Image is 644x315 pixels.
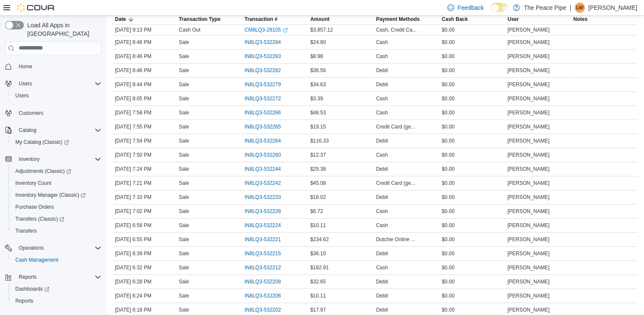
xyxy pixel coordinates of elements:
[310,109,326,116] span: $48.53
[243,14,308,24] button: Transaction #
[244,16,277,23] span: Transaction #
[507,152,550,158] span: [PERSON_NAME]
[113,25,177,35] div: [DATE] 9:13 PM
[113,51,177,61] div: [DATE] 8:46 PM
[507,137,550,144] span: [PERSON_NAME]
[376,53,388,60] div: Cash
[244,51,289,61] button: IN8LQ3-532283
[244,67,280,74] span: IN8LQ3-532282
[244,166,280,172] span: IN8LQ3-532244
[376,194,388,201] div: Debit
[15,168,71,175] span: Adjustments (Classic)
[507,53,550,60] span: [PERSON_NAME]
[244,192,289,202] button: IN8LQ3-532233
[310,194,326,201] span: $18.02
[12,202,101,212] span: Purchase Orders
[113,108,177,118] div: [DATE] 7:58 PM
[310,166,326,172] span: $29.38
[244,234,289,245] button: IN8LQ3-532221
[442,278,455,285] span: $0.00
[376,95,388,102] div: Cash
[309,14,374,24] button: Amount
[572,14,637,24] button: Notes
[442,250,455,257] span: $0.00
[244,220,289,230] button: IN8LQ3-532224
[179,250,189,257] p: Sale
[310,278,326,285] span: $32.65
[15,297,33,304] span: Reports
[15,243,47,253] button: Operations
[15,108,101,118] span: Customers
[179,264,189,271] p: Sale
[19,274,37,280] span: Reports
[507,264,550,271] span: [PERSON_NAME]
[376,109,388,116] div: Cash
[507,16,519,23] span: User
[12,255,101,265] span: Cash Management
[575,3,585,13] div: Lynsey Williamson
[244,222,280,229] span: IN8LQ3-532224
[113,79,177,90] div: [DATE] 8:44 PM
[310,222,326,229] span: $10.11
[9,283,105,295] a: Dashboards
[179,26,200,33] p: Cash Out
[244,178,289,188] button: IN8LQ3-532242
[376,26,416,33] div: Cash, Credit Ca...
[15,108,47,118] a: Customers
[442,208,455,215] span: $0.00
[9,254,105,266] button: Cash Management
[9,295,105,307] button: Reports
[376,152,388,158] div: Cash
[12,178,55,188] a: Inventory Count
[2,242,105,254] button: Operations
[507,81,550,88] span: [PERSON_NAME]
[113,305,177,315] div: [DATE] 6:18 PM
[113,65,177,76] div: [DATE] 8:46 PM
[12,202,57,212] a: Purchase Orders
[310,123,326,130] span: $19.15
[244,79,289,90] button: IN8LQ3-532279
[15,125,40,135] button: Catalog
[244,164,289,174] button: IN8LQ3-532244
[12,226,40,236] a: Transfers
[113,93,177,104] div: [DATE] 8:05 PM
[179,222,189,229] p: Sale
[179,152,189,158] p: Sale
[442,39,455,46] span: $0.00
[15,180,52,187] span: Inventory Count
[244,65,289,76] button: IN8LQ3-532282
[376,208,388,215] div: Cash
[15,216,64,222] span: Transfers (Classic)
[113,37,177,47] div: [DATE] 8:46 PM
[507,278,550,285] span: [PERSON_NAME]
[113,277,177,287] div: [DATE] 6:28 PM
[376,180,415,187] div: Credit Card (ge...
[12,255,62,265] a: Cash Management
[244,236,280,243] span: IN8LQ3-532221
[442,166,455,172] span: $0.00
[244,81,280,88] span: IN8LQ3-532279
[15,61,36,72] a: Home
[310,180,326,187] span: $45.08
[376,137,388,144] div: Debit
[507,123,550,130] span: [PERSON_NAME]
[244,95,280,102] span: IN8LQ3-532272
[12,214,68,224] a: Transfers (Classic)
[310,137,329,144] span: $116.33
[244,208,280,215] span: IN8LQ3-532228
[2,60,105,73] button: Home
[9,136,105,148] a: My Catalog (Classic)
[310,16,329,23] span: Amount
[15,286,49,292] span: Dashboards
[2,271,105,283] button: Reports
[442,16,468,23] span: Cash Back
[442,180,455,187] span: $0.00
[507,95,550,102] span: [PERSON_NAME]
[179,81,189,88] p: Sale
[244,278,280,285] span: IN8LQ3-532208
[458,3,484,12] span: Feedback
[12,166,101,176] span: Adjustments (Classic)
[15,272,40,282] button: Reports
[9,201,105,213] button: Purchase Orders
[12,296,101,306] span: Reports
